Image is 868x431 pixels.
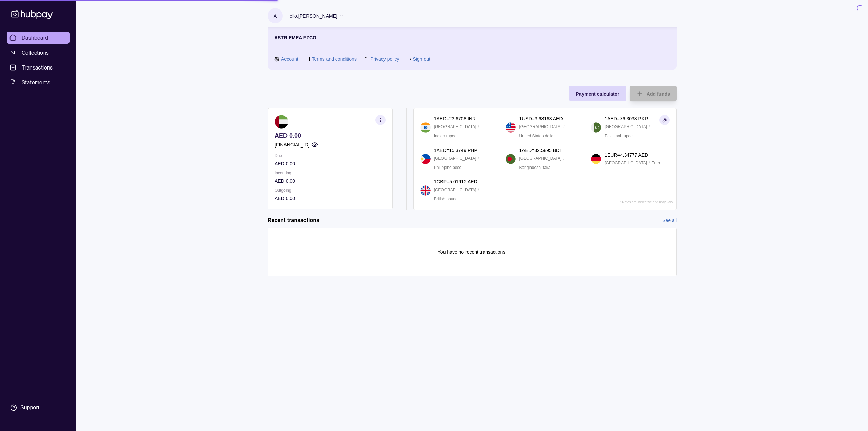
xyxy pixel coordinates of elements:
p: 1 AED = 76.3038 PKR [605,115,648,122]
a: Privacy policy [370,55,399,63]
p: [GEOGRAPHIC_DATA] [519,123,561,131]
p: / [649,123,650,131]
p: Bangladeshi taka [519,164,550,171]
p: Due [275,152,386,159]
p: AED 0.00 [275,160,386,168]
p: 1 AED = 32.5895 BDT [519,146,562,154]
p: Hello, [PERSON_NAME] [286,12,337,20]
p: [GEOGRAPHIC_DATA] [519,155,561,162]
p: / [563,123,564,131]
p: Outgoing [275,187,386,194]
p: 1 USD = 3.68163 AED [519,115,563,122]
p: United States dollar [519,132,555,140]
img: de [591,154,601,164]
p: A [274,12,277,20]
button: Add funds [630,86,677,101]
span: Transactions [22,63,53,72]
img: ae [275,115,288,129]
a: Transactions [7,61,70,74]
p: 1 AED = 23.6708 INR [434,115,476,122]
img: ph [420,154,431,164]
p: 1 AED = 15.3749 PHP [434,146,477,154]
a: Terms and conditions [312,55,357,63]
p: / [478,155,479,162]
p: [GEOGRAPHIC_DATA] [434,155,476,162]
p: Incoming [275,169,386,177]
span: Add funds [647,91,670,97]
img: gb [420,185,431,196]
img: in [420,122,431,133]
img: us [506,122,516,133]
p: / [478,123,479,131]
p: Euro [651,159,660,167]
p: Indian rupee [434,132,457,140]
p: Pakistani rupee [605,132,633,140]
p: British pound [434,195,458,203]
img: bd [506,154,516,164]
p: / [563,155,564,162]
p: [GEOGRAPHIC_DATA] [434,123,476,131]
a: Collections [7,46,70,59]
p: AED 0.00 [275,132,386,139]
p: / [649,159,650,167]
p: [GEOGRAPHIC_DATA] [434,186,476,194]
a: Support [7,400,70,415]
img: pk [591,122,601,133]
p: [FINANCIAL_ID] [275,141,310,149]
p: 1 EUR = 4.34777 AED [605,151,648,159]
span: Collections [22,48,49,57]
p: [GEOGRAPHIC_DATA] [605,159,647,167]
p: AED 0.00 [275,195,386,202]
p: You have no recent transactions. [438,248,507,256]
a: Sign out [413,55,430,63]
a: Dashboard [7,32,70,44]
p: 1 GBP = 5.01912 AED [434,178,477,185]
div: Support [20,404,39,411]
span: Payment calculator [576,91,619,97]
p: / [478,186,479,194]
p: [GEOGRAPHIC_DATA] [605,123,647,131]
span: Statements [22,78,50,86]
p: Philippine peso [434,164,461,171]
a: Account [281,55,298,63]
p: AED 0.00 [275,177,386,185]
h2: Recent transactions [268,217,319,224]
p: ASTR EMEA FZCO [274,34,316,41]
button: Payment calculator [569,86,626,101]
span: Dashboard [22,34,48,42]
a: See all [662,217,677,224]
p: * Rates are indicative and may vary [620,200,673,204]
a: Statements [7,76,70,89]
